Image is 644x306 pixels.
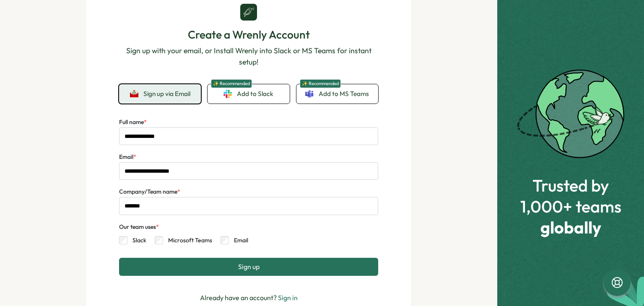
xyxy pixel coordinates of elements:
[300,79,341,88] span: ✨ Recommended
[296,84,378,104] a: ✨ RecommendedAdd to MS Teams
[119,153,136,162] label: Email
[238,263,260,270] span: Sign up
[520,176,621,194] span: Trusted by
[319,89,369,99] span: Add to MS Teams
[163,236,212,244] label: Microsoft Teams
[119,187,180,197] label: Company/Team name
[520,197,621,215] span: 1,000+ teams
[119,223,159,232] div: Our team uses
[119,84,201,104] button: Sign up via Email
[211,79,252,88] span: ✨ Recommended
[229,236,248,244] label: Email
[119,45,378,67] p: Sign up with your email, or Install Wrenly into Slack or MS Teams for instant setup!
[119,118,147,127] label: Full name
[200,293,298,303] p: Already have an account?
[278,293,298,302] a: Sign in
[237,89,273,99] span: Add to Slack
[119,27,378,42] h1: Create a Wrenly Account
[520,218,621,236] span: globally
[208,84,289,104] a: ✨ RecommendedAdd to Slack
[119,258,378,275] button: Sign up
[127,236,146,244] label: Slack
[143,90,190,98] span: Sign up via Email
